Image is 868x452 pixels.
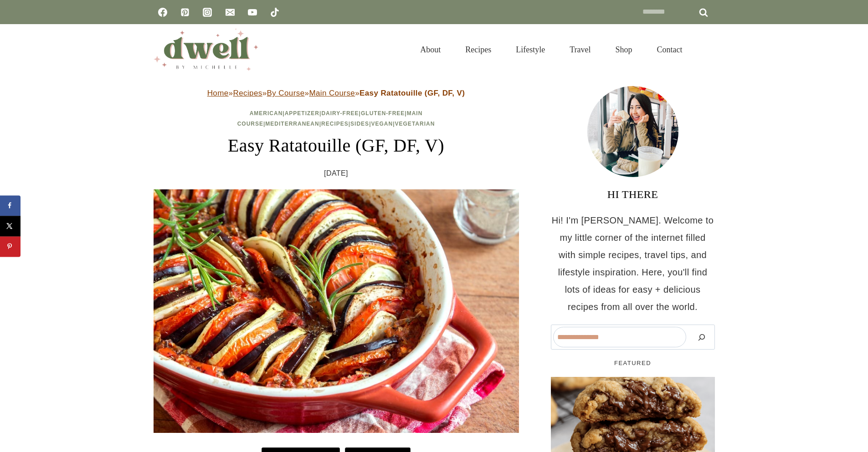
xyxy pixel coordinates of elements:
a: Instagram [198,3,216,21]
a: American [250,110,283,117]
a: Home [207,89,229,97]
a: Shop [603,34,644,66]
img: DWELL by michelle [154,29,258,71]
a: Email [221,3,239,21]
a: Appetizer [285,110,319,117]
h3: HI THERE [551,186,715,203]
a: Vegan [371,121,393,127]
a: Travel [557,34,603,66]
a: TikTok [266,3,284,21]
button: View Search Form [699,42,715,57]
a: Pinterest [176,3,194,21]
a: Sides [350,121,369,127]
a: YouTube [243,3,262,21]
a: Mediterranean [265,121,319,127]
a: Dairy-Free [321,110,359,117]
a: Recipes [453,34,503,66]
a: About [408,34,453,66]
a: Contact [645,34,695,66]
button: Search [691,327,713,347]
strong: Easy Ratatouille (GF, DF, V) [360,89,465,97]
h1: Easy Ratatouille (GF, DF, V) [154,132,519,159]
span: » » » » [207,89,465,97]
time: [DATE] [324,167,348,180]
a: By Course [267,89,305,97]
nav: Primary Navigation [408,34,694,66]
span: | | | | | | | | | [237,110,435,127]
a: Lifestyle [503,34,557,66]
a: Gluten-Free [361,110,405,117]
a: Recipes [233,89,262,97]
a: Main Course [309,89,355,97]
a: Facebook [154,3,172,21]
a: Vegetarian [395,121,435,127]
p: Hi! I'm [PERSON_NAME]. Welcome to my little corner of the internet filled with simple recipes, tr... [551,212,715,315]
a: Recipes [321,121,349,127]
h5: FEATURED [551,359,715,368]
img: ratatouille in a pan [154,189,519,433]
